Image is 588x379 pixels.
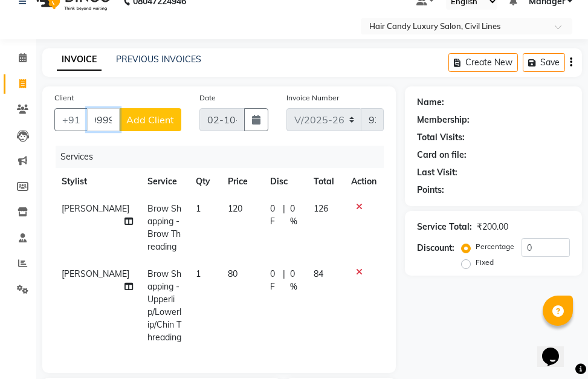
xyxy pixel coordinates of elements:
[477,221,508,233] div: ₹200.00
[119,108,181,131] button: Add Client
[448,53,518,72] button: Create New
[306,168,344,195] th: Total
[140,168,189,195] th: Service
[62,203,129,214] span: [PERSON_NAME]
[228,203,242,214] span: 120
[344,168,384,195] th: Action
[54,108,88,131] button: +91
[54,92,74,103] label: Client
[270,268,278,293] span: 0 F
[147,203,181,252] span: Brow Shapping - Brow Threading
[228,268,237,279] span: 80
[417,149,467,161] div: Card on file:
[523,53,565,72] button: Save
[290,268,299,293] span: 0 %
[417,96,444,109] div: Name:
[286,92,339,103] label: Invoice Number
[189,168,221,195] th: Qty
[314,203,328,214] span: 126
[537,331,576,367] iframe: chat widget
[476,257,494,268] label: Fixed
[56,146,393,168] div: Services
[290,202,299,228] span: 0 %
[314,268,323,279] span: 84
[62,268,129,279] span: [PERSON_NAME]
[283,202,285,228] span: |
[283,268,285,293] span: |
[417,221,472,233] div: Service Total:
[87,108,120,131] input: Search by Name/Mobile/Email/Code
[196,268,201,279] span: 1
[116,54,201,65] a: PREVIOUS INVOICES
[196,203,201,214] span: 1
[270,202,278,228] span: 0 F
[417,114,470,126] div: Membership:
[126,114,174,126] span: Add Client
[147,268,181,343] span: Brow Shapping - Upperlip/Lowerlip/Chin Threading
[221,168,263,195] th: Price
[476,241,514,252] label: Percentage
[199,92,216,103] label: Date
[417,242,454,254] div: Discount:
[417,131,465,144] div: Total Visits:
[263,168,306,195] th: Disc
[417,184,444,196] div: Points:
[54,168,140,195] th: Stylist
[57,49,102,71] a: INVOICE
[417,166,457,179] div: Last Visit:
